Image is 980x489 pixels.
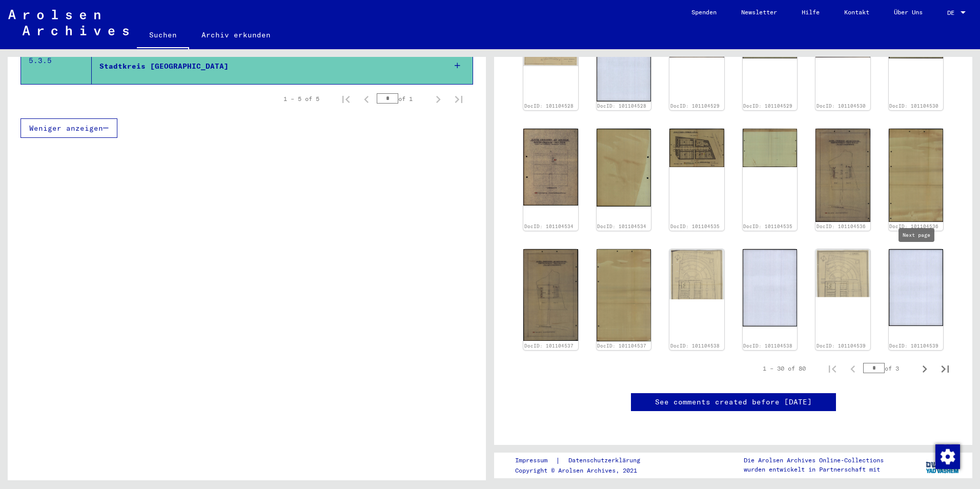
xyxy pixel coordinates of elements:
a: DocID: 101104535 [670,223,720,229]
button: Next page [914,358,935,379]
div: Zustimmung ändern [935,444,959,468]
a: DocID: 101104538 [670,343,720,349]
div: 1 – 30 of 80 [763,364,806,373]
img: 002.jpg [597,249,651,341]
a: DocID: 101104530 [816,103,866,109]
a: DocID: 101104537 [524,343,574,349]
a: DocID: 101104528 [524,103,574,109]
a: DocID: 101104535 [743,223,792,229]
img: 002.jpg [889,129,944,222]
a: DocID: 101104539 [889,343,938,349]
img: Arolsen_neg.svg [8,10,129,35]
a: DocID: 101104530 [889,103,938,109]
img: 002.jpg [597,129,651,207]
div: Stadtkreis [GEOGRAPHIC_DATA] [99,61,229,72]
div: of 3 [863,363,914,373]
a: DocID: 101104534 [524,223,574,229]
img: 001.jpg [523,129,578,206]
img: Zustimmung ändern [935,444,960,469]
a: DocID: 101104536 [889,223,938,229]
button: Weniger anzeigen [21,118,117,138]
img: 001.jpg [669,249,724,332]
p: Copyright © Arolsen Archives, 2021 [515,466,652,475]
img: 002.jpg [889,249,944,326]
img: 002.jpg [743,129,798,167]
a: DocID: 101104537 [597,343,646,349]
img: 002.jpg [743,249,798,327]
a: DocID: 101104538 [743,343,792,349]
img: 001.jpg [815,129,870,221]
button: Next page [428,89,448,109]
a: See comments created before [DATE] [655,397,812,407]
div: | [515,455,652,466]
a: Suchen [137,23,189,49]
button: Last page [935,358,955,379]
button: Previous page [843,358,863,379]
button: Previous page [356,89,377,109]
p: wurden entwickelt in Partnerschaft mit [744,465,884,474]
a: Archiv erkunden [189,23,283,47]
button: First page [336,89,356,109]
img: 001.jpg [815,249,870,336]
p: Die Arolsen Archives Online-Collections [744,456,884,465]
img: yv_logo.png [924,452,962,478]
a: DocID: 101104536 [816,223,866,229]
img: 001.jpg [669,129,724,167]
a: DocID: 101104528 [597,103,646,109]
span: DE [947,9,958,16]
img: 001.jpg [523,249,578,341]
a: DocID: 101104539 [816,343,866,349]
a: DocID: 101104529 [670,103,720,109]
span: Weniger anzeigen [29,124,103,133]
button: First page [822,358,843,379]
img: 002.jpg [597,24,651,101]
a: DocID: 101104534 [597,223,646,229]
a: Impressum [515,455,556,466]
a: DocID: 101104529 [743,103,792,109]
button: Last page [448,89,469,109]
a: Datenschutzerklärung [560,455,652,466]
